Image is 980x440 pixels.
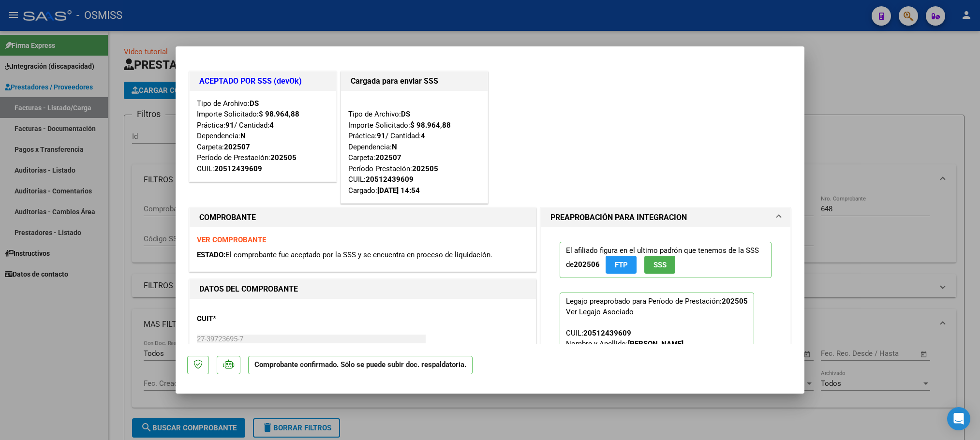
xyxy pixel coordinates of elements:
[225,250,492,259] span: El comprobante fue aceptado por la SSS y se encuentra en proceso de liquidación.
[560,242,772,278] p: El afiliado figura en el ultimo padrón que tenemos de la SSS de
[270,153,297,162] strong: 202505
[197,235,266,244] a: VER COMPROBANTE
[375,153,401,162] strong: 202507
[225,121,234,130] strong: 91
[410,121,451,130] strong: $ 98.964,88
[566,307,634,317] div: Ver Legajo Asociado
[392,143,397,151] strong: N
[541,208,790,227] mat-expansion-panel-header: PREAPROBACIÓN PARA INTEGRACION
[412,164,438,173] strong: 202505
[259,110,299,118] strong: $ 98.964,88
[214,163,262,175] div: 20512439609
[722,297,748,306] strong: 202505
[566,329,683,391] span: CUIL: Nombre y Apellido: Período Desde: Período Hasta: Admite Dependencia:
[250,99,259,108] strong: DS
[248,356,473,375] p: Comprobante confirmado. Sólo se puede subir doc. respaldatoria.
[224,143,250,151] strong: 202507
[541,227,790,418] div: PREAPROBACIÓN PARA INTEGRACION
[240,132,246,140] strong: N
[366,174,414,185] div: 20512439609
[653,261,667,269] span: SSS
[628,339,683,348] strong: [PERSON_NAME]
[421,132,425,140] strong: 4
[197,98,329,175] div: Tipo de Archivo: Importe Solicitado: Práctica: / Cantidad: Dependencia: Carpeta: Período de Prest...
[197,250,225,259] span: ESTADO:
[199,75,327,87] h1: ACEPTADO POR SSS (devOk)
[351,75,478,87] h1: Cargada para enviar SSS
[269,121,274,130] strong: 4
[197,313,297,324] p: CUIT
[583,328,631,338] div: 20512439609
[377,132,386,140] strong: 91
[199,284,298,293] strong: DATOS DEL COMPROBANTE
[574,260,600,269] strong: 202506
[550,212,687,223] h1: PREAPROBACIÓN PARA INTEGRACION
[947,407,970,430] div: Open Intercom Messenger
[606,256,637,274] button: FTP
[377,186,420,195] strong: [DATE] 14:54
[644,256,675,274] button: SSS
[401,110,410,118] strong: DS
[615,261,628,269] span: FTP
[348,98,480,196] div: Tipo de Archivo: Importe Solicitado: Práctica: / Cantidad: Dependencia: Carpeta: Período Prestaci...
[560,293,754,396] p: Legajo preaprobado para Período de Prestación:
[199,213,256,222] strong: COMPROBANTE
